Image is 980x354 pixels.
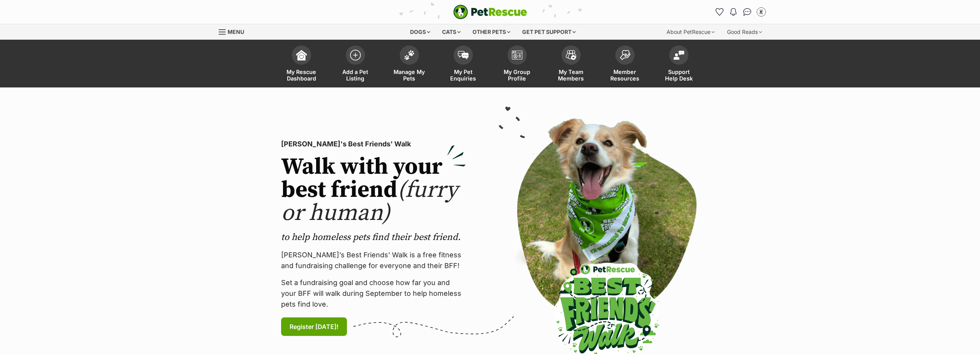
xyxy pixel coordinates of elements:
[714,6,726,18] a: Favourites
[281,139,466,149] p: [PERSON_NAME]'s Best Friends' Walk
[281,156,466,225] h2: Walk with your best friend
[275,42,328,87] a: My Rescue Dashboard
[458,51,469,59] img: pet-enquiries-icon-7e3ad2cf08bfb03b45e93fb7055b45f3efa6380592205ae92323e6603595dc1f.svg
[281,176,458,228] span: (furry or human)
[436,42,490,87] a: My Pet Enquiries
[328,42,382,87] a: Add a Pet Listing
[382,42,436,87] a: Manage My Pets
[290,322,338,331] span: Register [DATE]!
[405,24,436,40] div: Dogs
[296,50,307,60] img: dashboard-icon-eb2f2d2d3e046f16d808141f083e7271f6b2e854fb5c12c21221c1fb7104beca.svg
[284,69,319,82] span: My Rescue Dashboard
[608,69,642,82] span: Member Resources
[673,50,684,60] img: help-desk-icon-fdf02630f3aa405de69fd3d07c3f3aa587a6932b1a1747fa1d2bba05be0121f9.svg
[544,42,598,87] a: My Team Members
[350,50,361,60] img: add-pet-listing-icon-0afa8454b4691262ce3f59096e99ab1cd57d4a30225e0717b998d2c9b9846f56.svg
[500,69,534,82] span: My Group Profile
[281,277,466,310] p: Set a fundraising goal and choose how far you and your BFF will walk during September to help hom...
[437,24,466,40] div: Cats
[467,24,516,40] div: Other pets
[453,5,527,19] a: PetRescue
[743,8,751,16] img: chat-41dd97257d64d25036548639549fe6c8038ab92f7586957e7f3b1b290dea8141.svg
[219,24,250,38] a: Menu
[517,24,581,40] div: Get pet support
[620,50,630,60] img: member-resources-icon-8e73f808a243e03378d46382f2149f9095a855e16c252ad45f914b54edf8863c.svg
[392,69,427,82] span: Manage My Pets
[722,24,767,40] div: Good Reads
[281,317,347,336] a: Register [DATE]!
[338,69,373,82] span: Add a Pet Listing
[730,8,736,16] img: notifications-46538b983faf8c2785f20acdc204bb7945ddae34d4c08c2a6579f10ce5e182be.svg
[727,6,740,18] button: Notifications
[281,231,466,243] p: to help homeless pets find their best friend.
[757,8,765,16] img: Urban Kittens Rescue Group profile pic
[453,5,527,19] img: logo-e224e6f780fb5917bec1dbf3a21bbac754714ae5b6737aabdf751b685950b380.svg
[652,42,706,87] a: Support Help Desk
[741,6,754,18] a: Conversations
[404,50,415,60] img: manage-my-pets-icon-02211641906a0b7f246fdf0571729dbe1e7629f14944591b6c1af311fb30b64b.svg
[598,42,652,87] a: Member Resources
[446,69,481,82] span: My Pet Enquiries
[661,24,720,40] div: About PetRescue
[662,69,696,82] span: Support Help Desk
[512,50,523,60] img: group-profile-icon-3fa3cf56718a62981997c0bc7e787c4b2cf8bcc04b72c1350f741eb67cf2f40e.svg
[566,50,576,60] img: team-members-icon-5396bd8760b3fe7c0b43da4ab00e1e3bb1a5d9ba89233759b79545d2d3fc5d0d.svg
[228,29,244,35] span: Menu
[755,6,767,18] button: My account
[281,250,466,271] p: [PERSON_NAME]’s Best Friends' Walk is a free fitness and fundraising challenge for everyone and t...
[490,42,544,87] a: My Group Profile
[714,6,767,18] ul: Account quick links
[554,69,588,82] span: My Team Members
